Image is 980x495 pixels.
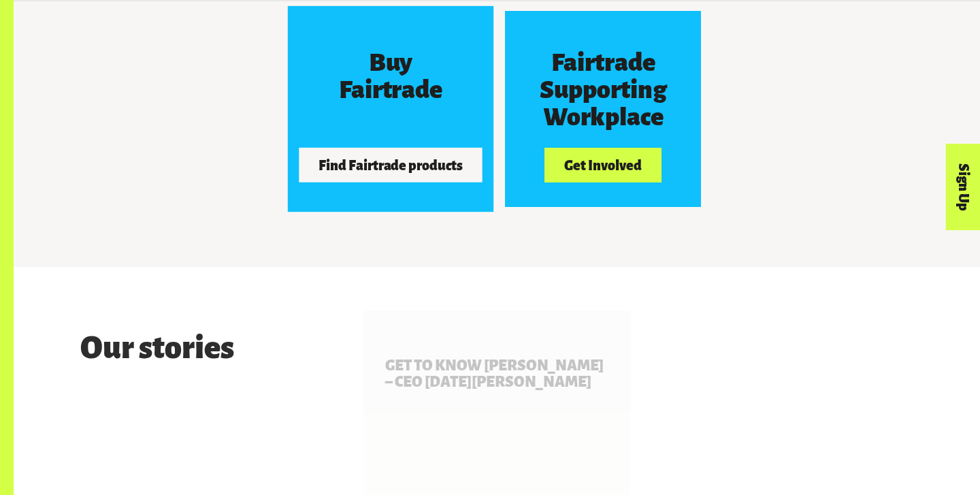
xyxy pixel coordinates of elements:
[529,49,676,131] h3: Fairtrade Supporting Workplace
[385,357,608,472] h3: Get to know [PERSON_NAME] – CEO [DATE][PERSON_NAME]
[544,148,661,182] button: Get Involved
[80,331,234,365] h3: Our stories
[505,11,701,207] a: Fairtrade Supporting Workplace Get Involved
[317,49,463,103] h3: Buy Fairtrade
[288,6,493,212] a: Buy Fairtrade Find Fairtrade products
[299,148,483,182] button: Find Fairtrade products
